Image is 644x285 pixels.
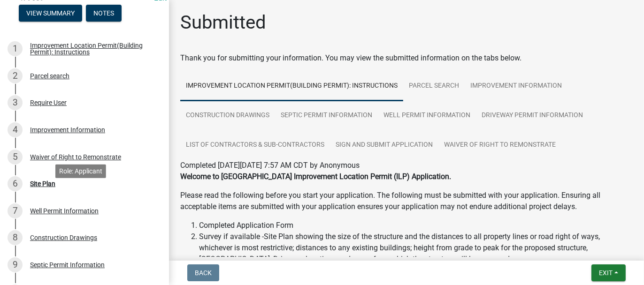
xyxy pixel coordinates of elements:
div: 9 [8,257,23,272]
h1: Submitted [180,11,266,34]
button: Notes [86,5,122,22]
div: 6 [8,176,23,191]
div: 7 [8,203,23,218]
strong: Welcome to [GEOGRAPHIC_DATA] Improvement Location Permit (ILP) Application. [180,172,451,181]
div: Septic Permit Information [30,262,105,268]
a: Parcel search [403,71,465,101]
li: Completed Application Form [199,220,633,231]
a: Sign and Submit Application [330,130,438,160]
span: Completed [DATE][DATE] 7:57 AM CDT by Anonymous [180,161,360,170]
div: Thank you for submitting your information. You may view the submitted information on the tabs below. [180,52,633,64]
div: Improvement Location Permit(Building Permit): Instructions [30,42,154,55]
a: Improvement Information [465,71,567,101]
a: List of Contractors & Sub-Contractors [180,130,330,160]
div: Construction Drawings [30,234,97,241]
p: Please read the following before you start your application. The following must be submitted with... [180,190,633,212]
div: 3 [8,95,23,110]
div: Improvement Information [30,127,105,133]
div: Waiver of Right to Remonstrate [30,154,121,160]
a: Septic Permit Information [275,101,378,131]
div: Well Permit Information [30,208,99,214]
div: Parcel search [30,73,69,79]
a: Driveway Permit Information [476,101,589,131]
div: 2 [8,68,23,83]
div: 1 [8,41,23,56]
a: Waiver of Right to Remonstrate [438,130,561,160]
wm-modal-confirm: Notes [86,10,122,18]
li: Survey if available -Site Plan showing the size of the structure and the distances to all propert... [199,231,633,265]
span: Back [195,269,212,277]
div: Site Plan [30,180,55,187]
div: 5 [8,150,23,165]
div: 8 [8,230,23,245]
button: View Summary [19,5,82,22]
a: Improvement Location Permit(Building Permit): Instructions [180,71,403,101]
a: Construction Drawings [180,101,275,131]
wm-modal-confirm: Summary [19,10,82,18]
span: Exit [599,269,613,277]
div: 4 [8,122,23,137]
button: Exit [591,264,626,281]
a: Well Permit Information [378,101,476,131]
div: Require User [30,99,67,106]
button: Back [187,264,219,281]
div: Role: Applicant [55,164,106,178]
